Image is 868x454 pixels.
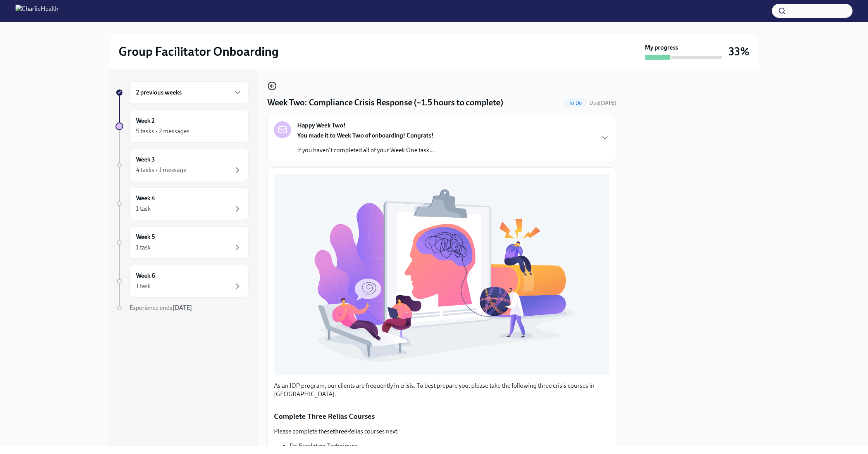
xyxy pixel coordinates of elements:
[136,243,151,252] div: 1 task
[297,132,434,139] strong: You made it to Week Two of onboarding! Congrats!
[115,149,249,181] a: Week 34 tasks • 1 message
[564,100,586,106] span: To Do
[645,43,678,52] strong: My progress
[129,304,192,311] span: Experience ends
[115,226,249,259] a: Week 51 task
[289,442,610,451] li: De-Escalation Techniques
[297,146,434,155] p: If you haven't completed all of your Week One task...
[599,100,616,106] strong: [DATE]
[136,155,155,164] h6: Week 3
[274,174,610,375] button: Zoom image
[136,127,189,136] div: 5 tasks • 2 messages
[15,5,59,17] img: CharlieHealth
[129,81,249,104] div: 2 previous weeks
[115,110,249,143] a: Week 25 tasks • 2 messages
[274,382,610,399] p: As an IOP program, our clients are frequently in crisis. To best prepare you, please take the fol...
[274,411,610,421] p: Complete Three Relias Courses
[136,233,155,241] h6: Week 5
[267,97,503,108] h4: Week Two: Compliance Crisis Response (~1.5 hours to complete)
[136,117,155,125] h6: Week 2
[136,194,155,203] h6: Week 4
[136,205,151,213] div: 1 task
[136,282,151,291] div: 1 task
[589,99,616,107] span: October 20th, 2025 09:00
[297,121,346,130] strong: Happy Week Two!
[119,44,279,59] h2: Group Facilitator Onboarding
[728,45,749,58] h3: 33%
[589,100,616,106] span: Due
[333,428,347,435] strong: three
[115,265,249,298] a: Week 61 task
[136,272,155,280] h6: Week 6
[172,304,192,311] strong: [DATE]
[136,88,182,97] h6: 2 previous weeks
[274,427,610,436] p: Please complete these Relias courses next:
[115,187,249,220] a: Week 41 task
[136,166,186,174] div: 4 tasks • 1 message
